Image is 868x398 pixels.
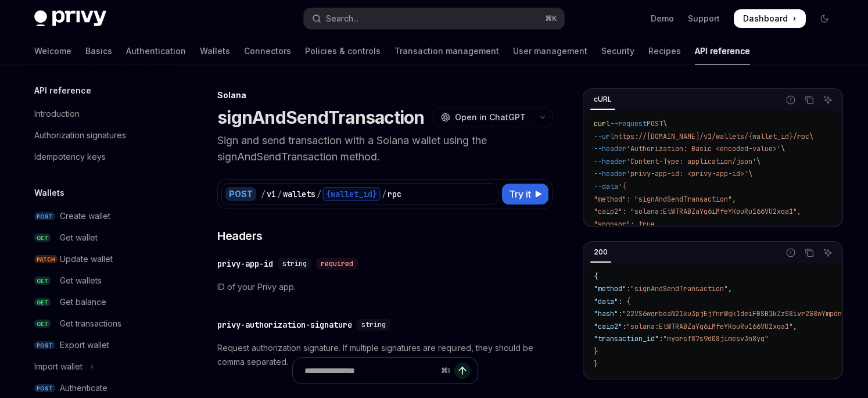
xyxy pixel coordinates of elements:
[34,150,106,164] div: Idempotency keys
[322,187,381,201] div: {wallet_id}
[433,107,533,127] button: Open in ChatGPT
[25,125,174,146] a: Authorization signatures
[594,309,618,318] span: "hash"
[614,132,809,141] span: https://[DOMAIN_NAME]/v1/wallets/{wallet_id}/rpc
[25,103,174,124] a: Introduction
[34,298,51,307] span: GET
[34,320,51,328] span: GET
[25,335,174,356] a: POSTExport wallet
[326,12,358,26] div: Search...
[277,188,282,200] div: /
[802,245,817,260] button: Copy the contents from the code block
[659,334,663,343] span: :
[34,234,51,242] span: GET
[594,297,618,306] span: "data"
[382,188,386,200] div: /
[126,37,186,65] a: Authentication
[630,284,728,293] span: "signAndSendTransaction"
[85,37,112,65] a: Basics
[756,157,761,166] span: \
[610,119,647,128] span: --request
[217,258,273,270] div: privy-app-id
[594,334,659,343] span: "transaction_id"
[663,334,769,343] span: "nyorsf87s9d08jimesv3n8yq"
[388,188,401,200] div: rpc
[225,187,256,201] div: POST
[25,292,174,313] a: GETGet balance
[394,37,499,65] a: Transaction management
[282,259,307,268] span: string
[618,182,626,191] span: '{
[34,107,80,121] div: Introduction
[594,157,626,166] span: --header
[793,322,797,331] span: ,
[60,338,109,352] div: Export wallet
[781,144,785,153] span: \
[594,207,801,216] span: "caip2": "solana:EtWTRABZaYq6iMfeYKouRu166VU2xqa1",
[594,169,626,178] span: --header
[267,188,276,200] div: v1
[305,37,381,65] a: Policies & controls
[60,209,110,223] div: Create wallet
[594,132,614,141] span: --url
[651,13,674,24] a: Demo
[25,270,174,291] a: GETGet wallets
[217,280,553,294] span: ID of your Privy app.
[626,144,781,153] span: 'Authorization: Basic <encoded-value>'
[626,322,793,331] span: "solana:EtWTRABZaYq6iMfeYKouRu166VU2xqa1"
[783,92,798,107] button: Report incorrect code
[60,274,102,288] div: Get wallets
[626,157,756,166] span: 'Content-Type: application/json'
[217,89,553,101] div: Solana
[34,186,64,200] h5: Wallets
[25,356,174,377] button: Toggle Import wallet section
[820,245,835,260] button: Ask AI
[594,272,598,281] span: {
[34,37,71,65] a: Welcome
[809,132,813,141] span: \
[594,195,736,204] span: "method": "signAndSendTransaction",
[316,258,358,270] div: required
[200,37,230,65] a: Wallets
[783,245,798,260] button: Report incorrect code
[647,119,663,128] span: POST
[743,13,788,24] span: Dashboard
[34,277,51,285] span: GET
[594,220,659,229] span: "sponsor": true,
[594,347,598,356] span: }
[34,384,55,393] span: POST
[648,37,681,65] a: Recipes
[626,169,748,178] span: 'privy-app-id: <privy-app-id>'
[455,112,526,123] span: Open in ChatGPT
[283,188,315,200] div: wallets
[594,322,622,331] span: "caip2"
[60,252,113,266] div: Update wallet
[601,37,634,65] a: Security
[25,206,174,227] a: POSTCreate wallet
[590,245,611,259] div: 200
[304,8,564,29] button: Open search
[626,284,630,293] span: :
[261,188,266,200] div: /
[34,128,126,142] div: Authorization signatures
[317,188,321,200] div: /
[728,284,732,293] span: ,
[513,37,587,65] a: User management
[695,37,750,65] a: API reference
[34,212,55,221] span: POST
[217,228,263,244] span: Headers
[60,381,107,395] div: Authenticate
[454,363,471,379] button: Send message
[594,182,618,191] span: --data
[217,132,553,165] p: Sign and send transaction with a Solana wallet using the signAndSendTransaction method.
[820,92,835,107] button: Ask AI
[25,227,174,248] a: GETGet wallet
[25,146,174,167] a: Idempotency keys
[34,360,83,374] div: Import wallet
[663,119,667,128] span: \
[688,13,720,24] a: Support
[304,358,436,383] input: Ask a question...
[594,144,626,153] span: --header
[815,9,834,28] button: Toggle dark mode
[217,107,425,128] h1: signAndSendTransaction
